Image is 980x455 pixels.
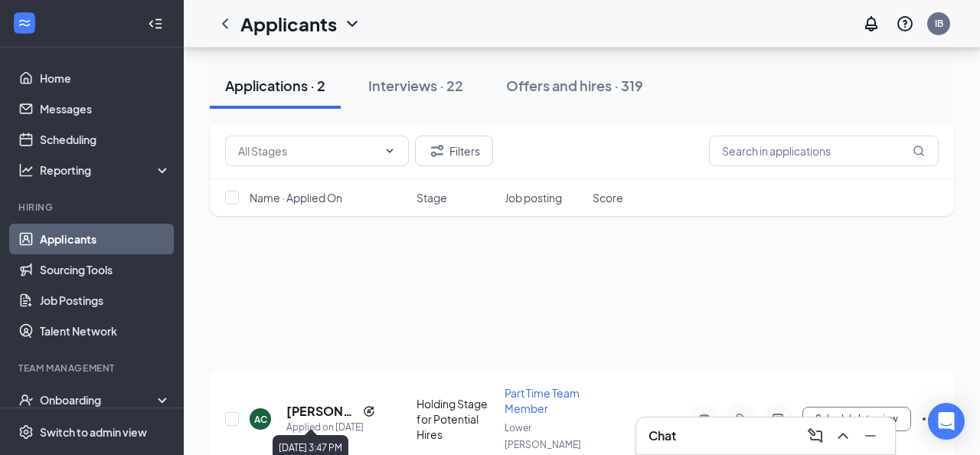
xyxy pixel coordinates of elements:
a: Applicants [40,224,171,254]
svg: Collapse [148,16,163,31]
a: Home [40,63,171,93]
span: Job posting [505,190,562,205]
div: Switch to admin view [40,424,147,440]
svg: Minimize [861,427,880,445]
svg: Analysis [18,162,34,178]
div: Open Intercom Messenger [928,403,965,440]
div: Applications · 2 [225,76,325,95]
button: Schedule Interview [802,407,911,431]
svg: MagnifyingGlass [913,145,925,157]
div: Hiring [18,201,168,214]
svg: ComposeMessage [806,427,825,445]
svg: ChevronDown [384,145,396,157]
span: Lower [PERSON_NAME] [505,422,581,450]
input: Search in applications [709,136,939,166]
svg: Tag [732,413,750,425]
input: All Stages [238,142,377,159]
svg: ActiveChat [769,413,787,425]
svg: ChevronLeft [216,15,234,33]
a: Talent Network [40,316,171,346]
div: Holding Stage for Potential Hires [416,396,495,442]
a: Sourcing Tools [40,254,171,285]
div: Applied on [DATE] [286,420,375,435]
svg: UserCheck [18,392,34,408]
svg: Filter [428,142,446,160]
svg: QuestionInfo [896,15,914,33]
svg: Note [695,413,714,425]
button: Minimize [858,424,883,448]
button: Filter Filters [415,136,493,166]
span: Stage [416,190,447,205]
div: IB [935,17,943,30]
h5: [PERSON_NAME] [PERSON_NAME] [286,403,357,420]
div: Interviews · 22 [368,76,463,95]
span: Name · Applied On [250,190,342,205]
div: Onboarding [40,392,158,408]
div: Reporting [40,162,171,178]
svg: ChevronDown [343,15,361,33]
svg: ChevronUp [834,427,852,445]
button: ChevronUp [831,424,855,448]
a: Scheduling [40,124,171,155]
h1: Applicants [240,11,337,37]
div: Offers and hires · 319 [506,76,643,95]
svg: Reapply [363,405,375,417]
a: Messages [40,93,171,124]
div: AC [254,413,267,426]
svg: Settings [18,424,34,440]
span: Score [593,190,623,205]
svg: Notifications [862,15,880,33]
svg: Ellipses [920,410,939,428]
h3: Chat [648,427,676,444]
a: Job Postings [40,285,171,316]
svg: WorkstreamLogo [17,15,32,31]
div: Team Management [18,362,168,375]
span: Part Time Team Member [505,386,580,415]
button: ComposeMessage [803,424,828,448]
